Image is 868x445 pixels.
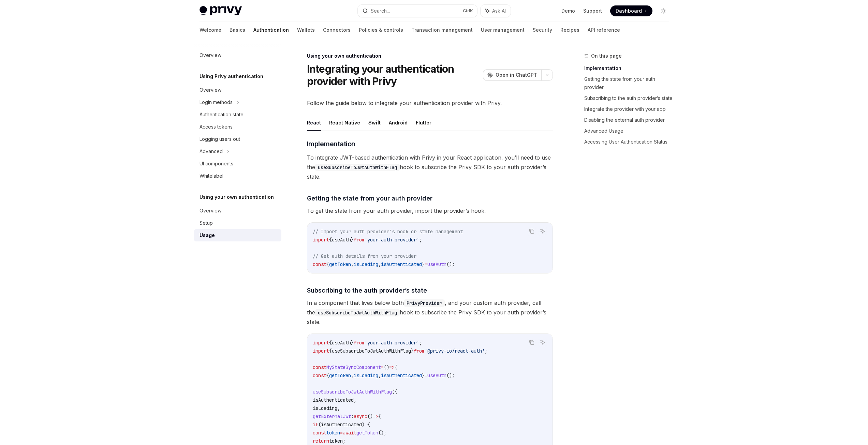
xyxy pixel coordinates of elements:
[329,438,343,444] span: token
[425,348,485,354] span: '@privy-io/react-auth'
[194,217,281,229] a: Setup
[367,413,373,419] span: ()
[425,372,427,379] span: =
[365,237,419,243] span: 'your-auth-provider'
[194,205,281,217] a: Overview
[427,261,446,267] span: useAuth
[481,22,525,38] a: User management
[404,299,445,307] code: PrivyProvider
[373,413,378,419] span: =>
[200,207,221,215] div: Overview
[584,93,674,104] a: Subscribing to the auth provider’s state
[307,194,432,203] span: Getting the state from your auth provider
[354,237,365,243] span: from
[384,364,389,370] span: ()
[389,115,408,131] button: Android
[527,227,536,236] button: Copy the contents from the code block
[230,22,245,38] a: Basics
[538,338,547,347] button: Ask AI
[485,348,487,354] span: ;
[419,340,422,346] span: ;
[307,115,321,131] button: React
[194,133,281,145] a: Logging users out
[329,115,360,131] button: React Native
[200,86,221,94] div: Overview
[381,372,422,379] span: isAuthenticated
[416,115,431,131] button: Flutter
[560,22,579,38] a: Recipes
[307,98,553,108] span: Follow the guide below to integrate your authentication provider with Privy.
[354,261,378,267] span: isLoading
[414,348,425,354] span: from
[253,22,289,38] a: Authentication
[194,229,281,241] a: Usage
[591,52,622,60] span: On this page
[368,115,381,131] button: Swift
[354,340,365,346] span: from
[658,5,669,16] button: Toggle dark mode
[483,69,541,81] button: Open in ChatGPT
[411,348,414,354] span: }
[411,22,473,38] a: Transaction management
[371,7,390,15] div: Search...
[446,261,455,267] span: ();
[381,364,384,370] span: =
[200,219,213,227] div: Setup
[419,237,422,243] span: ;
[584,115,674,125] a: Disabling the external auth provider
[194,121,281,133] a: Access tokens
[200,6,242,16] img: light logo
[200,72,263,80] h5: Using Privy authentication
[561,8,575,14] a: Demo
[200,22,221,38] a: Welcome
[307,63,480,87] h1: Integrating your authentication provider with Privy
[200,193,274,201] h5: Using your own authentication
[313,228,463,235] span: // Import your auth provider's hook or state management
[356,430,378,436] span: getToken
[378,413,381,419] span: {
[313,372,326,379] span: const
[313,340,329,346] span: import
[194,84,281,96] a: Overview
[321,421,362,428] span: isAuthenticated
[343,438,345,444] span: ;
[307,286,427,295] span: Subscribing to the auth provider’s state
[313,253,416,259] span: // Get auth details from your provider
[584,104,674,115] a: Integrate the provider with your app
[323,22,351,38] a: Connectors
[307,206,553,216] span: To get the state from your auth provider, import the provider’s hook.
[588,22,620,38] a: API reference
[313,397,354,403] span: isAuthenticated
[395,364,397,370] span: {
[313,261,326,267] span: const
[351,261,354,267] span: ,
[362,421,370,428] span: ) {
[378,372,381,379] span: ,
[315,309,400,316] code: useSubscribeToJwtAuthWithFlag
[425,261,427,267] span: =
[194,170,281,182] a: Whitelabel
[378,261,381,267] span: ,
[584,136,674,147] a: Accessing User Authentication Status
[315,164,400,171] code: useSubscribeToJwtAuthWithFlag
[332,340,351,346] span: useAuth
[326,364,381,370] span: MyStateSyncComponent
[538,227,547,236] button: Ask AI
[354,397,356,403] span: ,
[332,348,411,354] span: useSubscribeToJwtAuthWithFlag
[496,72,537,78] span: Open in ChatGPT
[318,421,321,428] span: (
[354,372,378,379] span: isLoading
[481,5,511,17] button: Ask AI
[583,8,602,14] a: Support
[313,405,337,411] span: isLoading
[313,389,392,395] span: useSubscribeToJwtAuthWithFlag
[446,372,455,379] span: ();
[200,123,233,131] div: Access tokens
[358,5,477,17] button: Search...CtrlK
[492,8,506,14] span: Ask AI
[329,348,332,354] span: {
[326,430,340,436] span: token
[533,22,552,38] a: Security
[378,430,386,436] span: ();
